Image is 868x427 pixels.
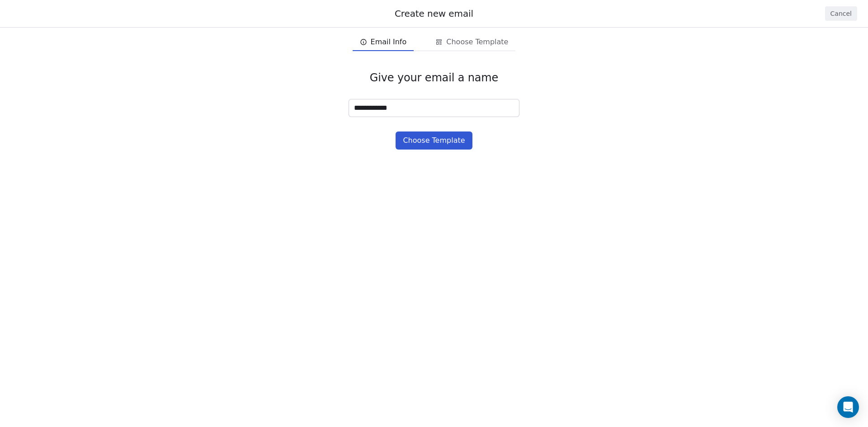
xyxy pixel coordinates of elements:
div: email creation steps [353,33,516,51]
span: Give your email a name [370,71,498,84]
div: Open Intercom Messenger [837,396,859,418]
span: Email Info [371,37,407,47]
div: Create new email [11,7,857,20]
button: Cancel [825,6,857,21]
button: Choose Template [396,131,472,150]
span: Choose Template [446,37,508,47]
